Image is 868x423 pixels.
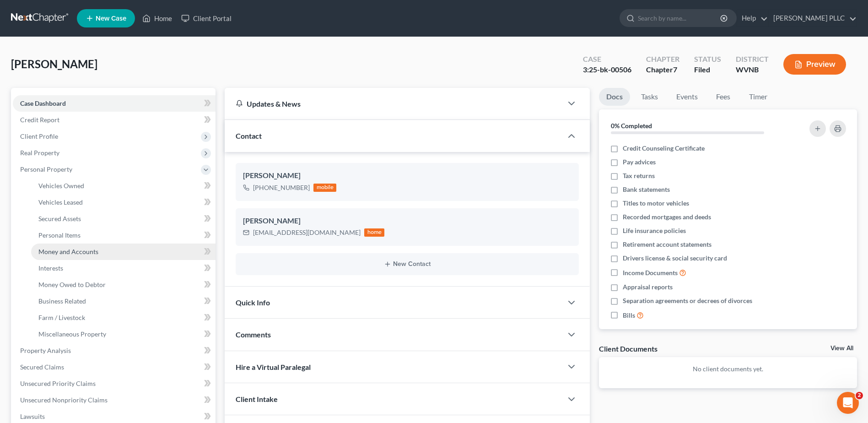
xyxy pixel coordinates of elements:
[623,171,655,180] span: Tax returns
[31,277,216,293] a: Money Owed to Debtor
[243,216,571,227] div: [PERSON_NAME]
[253,228,361,237] div: [EMAIL_ADDRESS][DOMAIN_NAME]
[31,293,216,309] a: Business Related
[623,157,656,167] span: Pay advices
[31,326,216,342] a: Miscellaneous Property
[38,231,81,239] span: Personal Items
[13,112,216,128] a: Credit Report
[31,194,216,211] a: Vehicles Leased
[20,396,108,404] span: Unsecured Nonpriority Claims
[236,131,262,140] span: Contact
[623,212,711,222] span: Recorded mortgages and deeds
[38,215,81,222] span: Secured Assets
[20,363,64,371] span: Secured Claims
[623,311,635,320] span: Bills
[38,314,85,321] span: Farm / Livestock
[38,281,106,288] span: Money Owed to Debtor
[13,392,216,408] a: Unsecured Nonpriority Claims
[11,57,97,70] span: [PERSON_NAME]
[13,375,216,392] a: Unsecured Priority Claims
[783,54,846,75] button: Preview
[177,10,236,27] a: Client Portal
[606,364,850,374] p: No client documents yet.
[31,227,216,244] a: Personal Items
[20,412,45,420] span: Lawsuits
[611,122,652,130] strong: 0% Completed
[623,144,705,153] span: Credit Counseling Certificate
[38,248,98,255] span: Money and Accounts
[38,198,83,206] span: Vehicles Leased
[837,392,859,414] iframe: Intercom live chat
[694,54,721,65] div: Status
[13,95,216,112] a: Case Dashboard
[364,228,384,237] div: home
[20,165,72,173] span: Personal Property
[830,345,853,352] a: View All
[96,15,126,22] span: New Case
[638,10,722,27] input: Search by name...
[599,88,630,106] a: Docs
[236,99,551,108] div: Updates & News
[623,240,712,249] span: Retirement account statements
[856,392,863,399] span: 2
[13,342,216,359] a: Property Analysis
[623,226,686,235] span: Life insurance policies
[20,149,59,157] span: Real Property
[20,116,59,124] span: Credit Report
[623,199,689,208] span: Titles to motor vehicles
[736,65,769,75] div: WVNB
[736,54,769,65] div: District
[31,260,216,277] a: Interests
[694,65,721,75] div: Filed
[31,211,216,227] a: Secured Assets
[623,268,678,277] span: Income Documents
[20,99,66,107] span: Case Dashboard
[13,359,216,375] a: Secured Claims
[236,298,270,307] span: Quick Info
[313,184,336,192] div: mobile
[673,65,677,74] span: 7
[623,254,727,263] span: Drivers license & social security card
[646,54,679,65] div: Chapter
[236,395,278,403] span: Client Intake
[623,296,752,305] span: Separation agreements or decrees of divorces
[737,10,768,27] a: Help
[253,183,310,192] div: [PHONE_NUMBER]
[709,88,738,106] a: Fees
[646,65,679,75] div: Chapter
[138,10,177,27] a: Home
[634,88,665,106] a: Tasks
[20,380,96,387] span: Unsecured Priority Claims
[599,344,658,353] div: Client Documents
[236,330,271,339] span: Comments
[243,170,571,181] div: [PERSON_NAME]
[243,260,571,268] button: New Contact
[20,347,71,354] span: Property Analysis
[31,309,216,326] a: Farm / Livestock
[236,363,311,371] span: Hire a Virtual Paralegal
[769,10,857,27] a: [PERSON_NAME] PLLC
[31,244,216,260] a: Money and Accounts
[623,282,673,292] span: Appraisal reports
[623,185,670,194] span: Bank statements
[20,132,58,140] span: Client Profile
[31,178,216,194] a: Vehicles Owned
[583,65,631,75] div: 3:25-bk-00506
[38,330,106,338] span: Miscellaneous Property
[669,88,705,106] a: Events
[583,54,631,65] div: Case
[38,182,84,190] span: Vehicles Owned
[742,88,775,106] a: Timer
[38,264,63,272] span: Interests
[38,297,86,305] span: Business Related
